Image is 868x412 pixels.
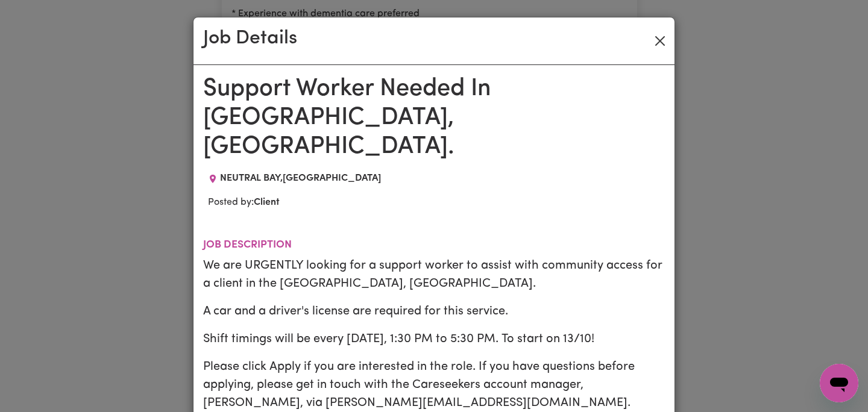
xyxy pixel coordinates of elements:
button: Close [650,31,670,51]
h2: Job description [203,239,665,251]
iframe: Botão para abrir a janela de mensagens [820,364,858,402]
h2: Job Details [203,27,297,50]
p: A car and a driver's license are required for this service. [203,302,665,320]
span: NEUTRAL BAY , [GEOGRAPHIC_DATA] [220,173,381,183]
span: Posted by: [208,198,280,207]
div: Job location: NEUTRAL BAY, New South Wales [203,171,386,186]
p: Shift timings will be every [DATE], 1:30 PM to 5:30 PM. To start on 13/10! [203,330,665,348]
p: We are URGENTLY looking for a support worker to assist with community access for a client in the ... [203,257,665,293]
b: Client [254,198,280,207]
h1: Support Worker Needed In [GEOGRAPHIC_DATA], [GEOGRAPHIC_DATA]. [203,75,665,161]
